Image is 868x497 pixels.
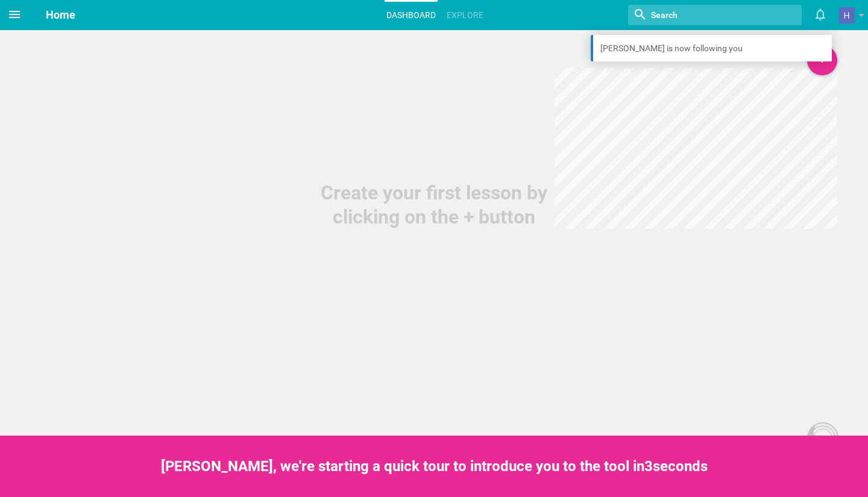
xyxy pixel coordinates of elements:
a: Explore [445,2,485,28]
div: Create your first lesson by clicking on the + button [313,181,555,229]
span: 3 [644,458,653,475]
span: seconds [653,458,708,475]
span: Home [46,8,75,21]
span: [PERSON_NAME], we're starting a quick tour to introduce you to the tool in [161,458,644,475]
a: Dashboard [385,2,438,28]
input: Search [650,7,753,23]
